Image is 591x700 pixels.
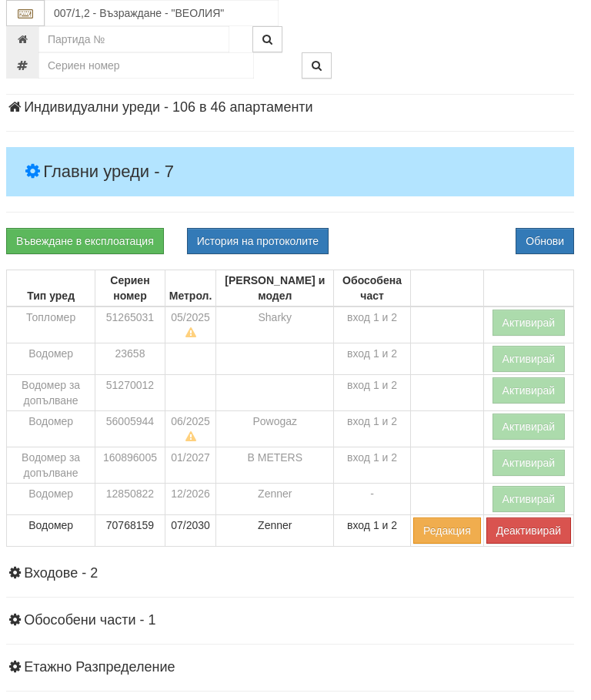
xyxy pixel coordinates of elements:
[187,228,329,254] button: История на протоколите
[492,414,566,440] button: Активирай
[165,306,216,343] td: 05/2025
[216,515,334,547] td: Zenner
[95,484,165,515] td: 12850822
[165,447,216,484] td: 01/2027
[216,270,334,307] th: [PERSON_NAME] и модел
[6,566,574,581] h4: Входове - 2
[492,486,566,512] button: Активирай
[7,343,95,375] td: Водомер
[165,270,216,307] th: Метрол.
[7,411,95,447] td: Водомер
[7,375,95,411] td: Водомер за допълване
[6,228,164,254] a: Въвеждане в експлоатация
[7,484,95,515] td: Водомер
[334,343,411,375] td: вход 1 и 2
[7,515,95,547] td: Водомер
[165,411,216,447] td: 06/2025
[165,484,216,515] td: 12/2026
[95,270,165,307] th: Сериен номер
[95,375,165,411] td: 51270012
[492,450,566,476] button: Активирай
[216,411,334,447] td: Powogaz
[516,228,574,254] button: Обнови
[95,447,165,484] td: 160896005
[95,515,165,547] td: 70768159
[486,517,571,544] button: Деактивирай
[165,515,216,547] td: 07/2030
[216,306,334,343] td: Sharky
[6,147,574,196] h4: Главни уреди - 7
[334,515,411,547] td: вход 1 и 2
[7,306,95,343] td: Топломер
[216,447,334,484] td: B METERS
[492,310,566,336] button: Активирай
[6,613,574,628] h4: Обособени части - 1
[334,375,411,411] td: вход 1 и 2
[334,270,411,307] th: Обособена част
[334,447,411,484] td: вход 1 и 2
[95,306,165,343] td: 51265031
[334,306,411,343] td: вход 1 и 2
[492,377,566,404] button: Активирай
[334,411,411,447] td: вход 1 и 2
[334,484,411,515] td: -
[38,26,229,52] input: Партида №
[413,517,481,544] button: Редакция
[216,484,334,515] td: Zenner
[95,343,165,375] td: 23658
[492,346,566,372] button: Активирай
[6,100,574,116] h4: Индивидуални уреди - 106 в 46 апартаменти
[38,52,254,79] input: Сериен номер
[6,660,574,675] h4: Етажно Разпределение
[95,411,165,447] td: 56005944
[7,270,95,307] th: Тип уред
[7,447,95,484] td: Водомер за допълване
